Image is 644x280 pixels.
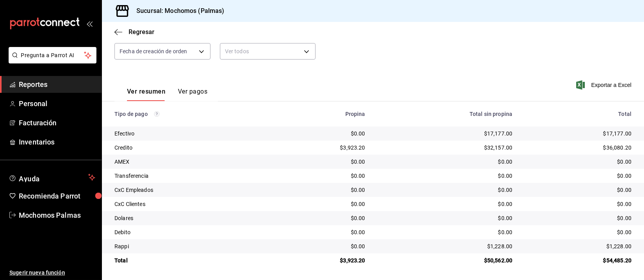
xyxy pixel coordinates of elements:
div: Efectivo [114,130,265,137]
span: Recomienda Parrot [19,191,95,201]
div: $0.00 [378,158,513,166]
div: $50,562.00 [378,257,513,264]
div: AMEX [114,158,265,166]
span: Pregunta a Parrot AI [21,51,84,60]
span: Ayuda [19,173,85,182]
div: Tipo de pago [114,111,265,117]
div: Credito [114,144,265,152]
a: Pregunta a Parrot AI [5,57,96,65]
div: $0.00 [525,200,631,208]
span: Sugerir nueva función [9,269,95,277]
div: $0.00 [378,228,513,236]
div: $17,177.00 [378,130,513,137]
div: $0.00 [278,158,365,166]
div: $0.00 [378,172,513,180]
span: Facturación [19,117,95,128]
div: Total [525,111,631,117]
span: Inventarios [19,137,95,147]
div: $0.00 [525,214,631,222]
div: navigation tabs [127,88,207,101]
div: $3,923.20 [278,257,365,264]
div: $32,157.00 [378,144,513,152]
div: CxC Clientes [114,200,265,208]
div: $0.00 [525,228,631,236]
div: $17,177.00 [525,130,631,137]
button: Regresar [114,28,154,36]
span: Reportes [19,79,95,90]
button: open_drawer_menu [86,20,93,27]
div: $1,228.00 [525,242,631,250]
span: Personal [19,98,95,109]
div: $54,485.20 [525,257,631,264]
div: $0.00 [278,214,365,222]
div: $0.00 [278,172,365,180]
div: $1,228.00 [378,242,513,250]
span: Regresar [129,28,154,36]
div: $0.00 [525,186,631,194]
div: $0.00 [278,130,365,137]
div: $0.00 [378,186,513,194]
div: $0.00 [278,200,365,208]
div: $0.00 [278,228,365,236]
div: Ver todos [220,43,316,60]
div: CxC Empleados [114,186,265,194]
div: $0.00 [525,172,631,180]
div: $0.00 [378,200,513,208]
div: $0.00 [378,214,513,222]
div: $0.00 [278,242,365,250]
button: Exportar a Excel [578,80,631,90]
div: $0.00 [525,158,631,166]
div: Rappi [114,242,265,250]
button: Ver resumen [127,88,165,101]
div: Total sin propina [378,111,513,117]
h3: Sucursal: Mochomos (Palmas) [130,6,225,16]
div: $3,923.20 [278,144,365,152]
div: $36,080.20 [525,144,631,152]
div: Total [114,257,265,264]
div: Debito [114,228,265,236]
span: Mochomos Palmas [19,210,95,220]
span: Fecha de creación de orden [120,47,187,55]
button: Ver pagos [178,88,207,101]
button: Pregunta a Parrot AI [9,47,96,63]
div: $0.00 [278,186,365,194]
svg: Los pagos realizados con Pay y otras terminales son montos brutos. [154,111,160,117]
div: Propina [278,111,365,117]
div: Dolares [114,214,265,222]
div: Transferencia [114,172,265,180]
